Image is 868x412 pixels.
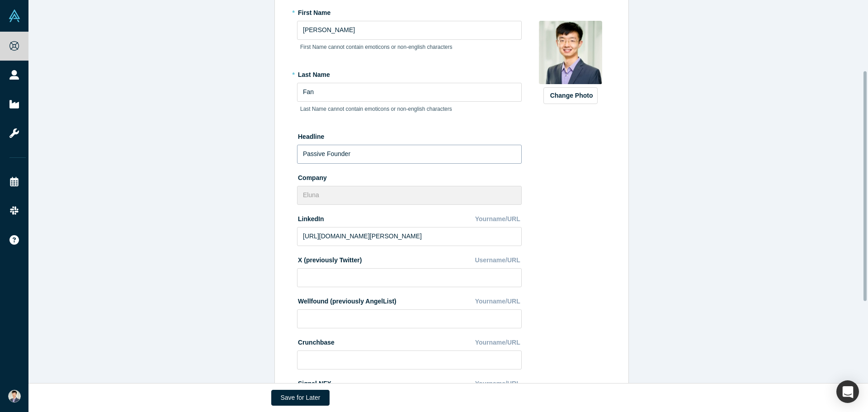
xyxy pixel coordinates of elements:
[297,170,522,183] label: Company
[297,145,522,164] input: Partner, CEO
[271,390,330,406] button: Save for Later
[300,43,519,51] p: First Name cannot contain emoticons or non-english characters
[297,252,362,265] label: X (previously Twitter)
[300,105,519,113] p: Last Name cannot contain emoticons or non-english characters
[297,5,522,18] label: First Name
[475,211,522,227] div: Yourname/URL
[475,376,522,392] div: Yourname/URL
[475,294,522,309] div: Yourname/URL
[297,335,335,347] label: Crunchbase
[297,376,331,388] label: Signal NFX
[297,129,522,142] label: Headline
[297,67,522,80] label: Last Name
[8,9,21,22] img: Alchemist Vault Logo
[475,252,522,268] div: Username/URL
[539,21,602,84] img: Profile user default
[8,390,21,403] img: Fred Fan's Account
[475,335,522,350] div: Yourname/URL
[543,87,598,104] button: Change Photo
[297,294,396,306] label: Wellfound (previously AngelList)
[297,211,324,224] label: LinkedIn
